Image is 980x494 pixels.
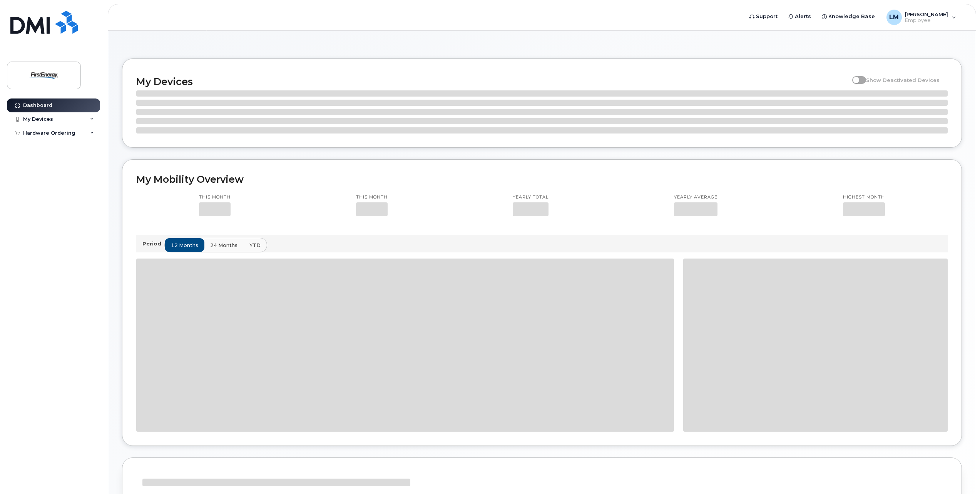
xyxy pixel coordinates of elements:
input: Show Deactivated Devices [852,73,858,79]
p: Yearly total [513,194,549,200]
h2: My Mobility Overview [136,174,948,185]
span: YTD [249,242,261,249]
p: Yearly average [674,194,717,200]
p: This month [199,194,231,200]
span: Show Deactivated Devices [866,77,940,83]
p: This month [356,194,388,200]
p: Period [142,240,164,247]
h2: My Devices [136,76,848,87]
span: 24 months [210,242,237,249]
p: Highest month [843,194,885,200]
